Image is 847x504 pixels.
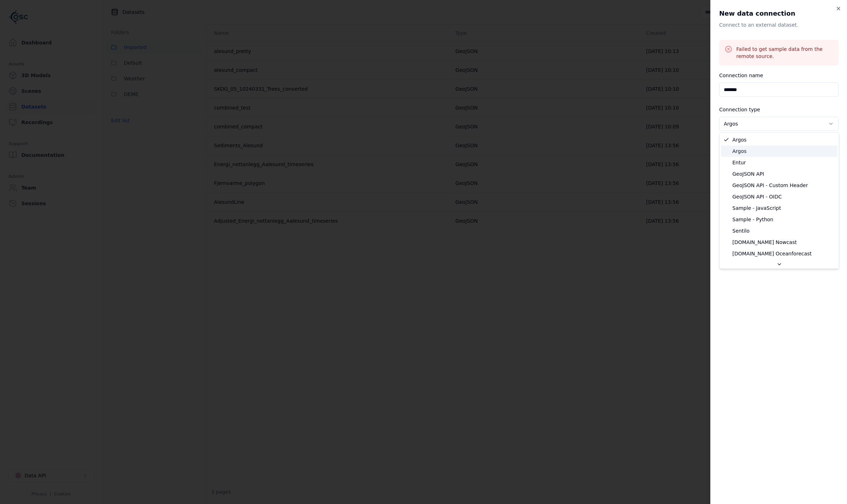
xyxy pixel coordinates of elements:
[732,182,808,189] span: GeoJSON API - Custom Header
[732,239,797,246] span: [DOMAIN_NAME] Nowcast
[732,250,812,257] span: [DOMAIN_NAME] Oceanforecast
[732,136,747,143] span: Argos
[732,205,781,212] span: Sample - JavaScript
[732,159,746,166] span: Entur
[732,170,764,177] span: GeoJSON API
[732,216,773,223] span: Sample - Python
[732,148,747,155] span: Argos
[732,227,749,234] span: Sentilo
[732,193,782,200] span: GeoJSON API - OIDC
